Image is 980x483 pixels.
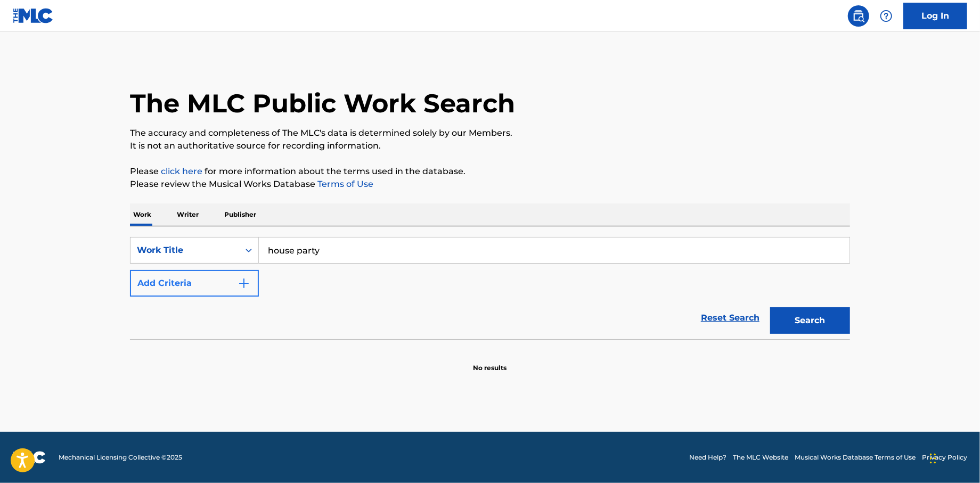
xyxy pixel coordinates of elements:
[130,127,850,140] p: The accuracy and completeness of The MLC's data is determined solely by our Members.
[903,3,967,29] a: Log In
[238,277,250,290] img: 9d2ae6d4665cec9f34b9.svg
[13,8,54,23] img: MLC Logo
[852,10,865,22] img: search
[130,165,850,178] p: Please for more information about the terms used in the database.
[137,244,233,257] div: Work Title
[733,453,788,462] a: The MLC Website
[876,5,897,27] div: Help
[473,350,507,373] p: No results
[130,270,259,297] button: Add Criteria
[927,432,980,483] iframe: Chat Widget
[161,166,202,176] a: click here
[795,453,916,462] a: Musical Works Database Terms of Use
[221,203,259,226] p: Publisher
[59,453,182,462] span: Mechanical Licensing Collective © 2025
[130,140,850,152] p: It is not an authoritative source for recording information.
[696,306,765,330] a: Reset Search
[130,203,154,226] p: Work
[130,178,850,191] p: Please review the Musical Works Database
[130,237,850,339] form: Search Form
[689,453,726,462] a: Need Help?
[922,453,967,462] a: Privacy Policy
[930,443,936,474] div: Drag
[315,179,373,189] a: Terms of Use
[174,203,202,226] p: Writer
[13,451,46,464] img: logo
[848,5,869,27] a: Public Search
[880,10,893,22] img: help
[770,307,850,334] button: Search
[130,87,515,119] h1: The MLC Public Work Search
